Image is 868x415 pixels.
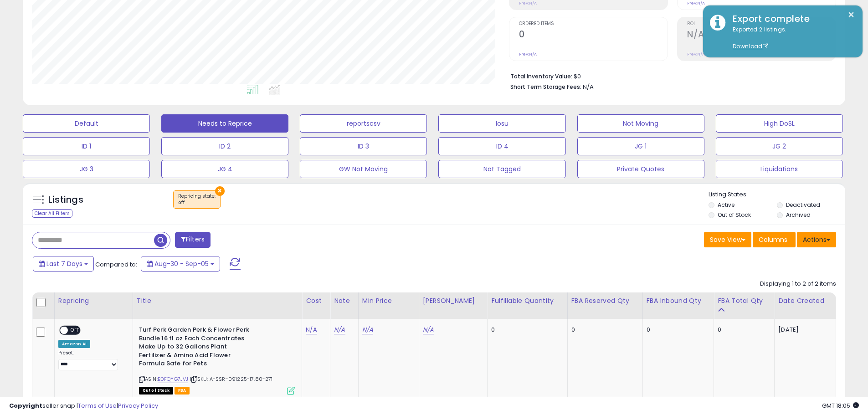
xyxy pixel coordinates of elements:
p: Listing States: [709,190,845,199]
button: ID 3 [300,137,427,155]
button: Not Tagged [438,160,565,178]
span: Aug-30 - Sep-05 [154,259,209,268]
div: Export complete [726,12,856,26]
div: 0 [647,326,707,334]
div: off [178,200,216,206]
button: JG 4 [161,160,288,178]
div: Clear All Filters [32,209,72,218]
button: ID 1 [23,137,150,155]
button: ID 4 [438,137,565,155]
span: | SKU: A-SSR-091225-17.80-271 [190,375,273,383]
button: Actions [797,232,836,247]
small: Prev: N/A [519,0,537,6]
div: Cost [306,296,326,306]
b: Short Term Storage Fees: [510,83,581,91]
b: Turf Perk Garden Perk & Flower Perk Bundle 16 fl oz Each Concentrates Make Up to 32 Gallons Plant... [139,326,250,370]
button: Default [23,114,150,133]
div: Title [137,296,298,306]
a: N/A [334,325,345,334]
span: N/A [583,82,594,91]
button: Filters [175,232,211,248]
div: Repricing [58,296,129,306]
button: × [215,186,225,196]
small: Prev: N/A [687,51,705,57]
button: High DoSL [716,114,843,133]
span: All listings that are currently out of stock and unavailable for purchase on Amazon [139,387,173,395]
a: N/A [423,325,434,334]
div: [PERSON_NAME] [423,296,484,306]
button: Columns [753,232,796,247]
div: Preset: [58,350,126,370]
button: Aug-30 - Sep-05 [141,256,220,272]
div: seller snap | | [9,402,158,410]
span: ROI [687,21,836,26]
span: 2025-09-13 18:05 GMT [822,401,859,410]
span: OFF [68,327,82,334]
div: ASIN: [139,326,295,393]
button: Needs to Reprice [161,114,288,133]
small: Prev: N/A [687,0,705,6]
a: Privacy Policy [118,401,158,410]
label: Active [718,201,734,209]
button: Iosu [438,114,565,133]
div: Exported 2 listings. [726,26,856,51]
button: ID 2 [161,137,288,155]
button: JG 2 [716,137,843,155]
button: Not Moving [577,114,704,133]
div: Note [334,296,354,306]
div: Date Created [778,296,832,306]
span: Ordered Items [519,21,668,26]
div: 0 [491,326,560,334]
h2: 0 [519,29,668,41]
div: Displaying 1 to 2 of 2 items [760,280,836,288]
span: FBA [175,387,190,395]
label: Archived [786,211,811,219]
h2: N/A [687,29,836,41]
div: FBA inbound Qty [647,296,710,306]
button: Save View [704,232,751,247]
strong: Copyright [9,401,42,410]
a: B0FQYG7JVJ [158,375,189,383]
div: FBA Reserved Qty [571,296,639,306]
button: × [847,9,855,20]
label: Out of Stock [718,211,751,219]
button: GW Not Moving [300,160,427,178]
a: Download [733,42,768,50]
div: 0 [571,326,636,334]
div: Fulfillable Quantity [491,296,563,306]
span: Last 7 Days [46,259,82,268]
div: Amazon AI [58,340,90,348]
label: Deactivated [786,201,820,209]
small: Prev: N/A [519,51,537,57]
button: JG 1 [577,137,704,155]
button: Last 7 Days [33,256,94,272]
div: Min Price [362,296,415,306]
span: Repricing state : [178,193,216,206]
button: reportscsv [300,114,427,133]
a: N/A [362,325,373,334]
a: N/A [306,325,317,334]
li: $0 [510,70,829,81]
div: 0 [718,326,767,334]
div: [DATE] [778,326,815,334]
div: FBA Total Qty [718,296,770,306]
button: Liquidations [716,160,843,178]
a: Terms of Use [78,401,117,410]
button: JG 3 [23,160,150,178]
span: Columns [759,235,787,244]
b: Total Inventory Value: [510,72,572,80]
span: Compared to: [95,260,137,269]
h5: Listings [48,194,83,206]
button: Private Quotes [577,160,704,178]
